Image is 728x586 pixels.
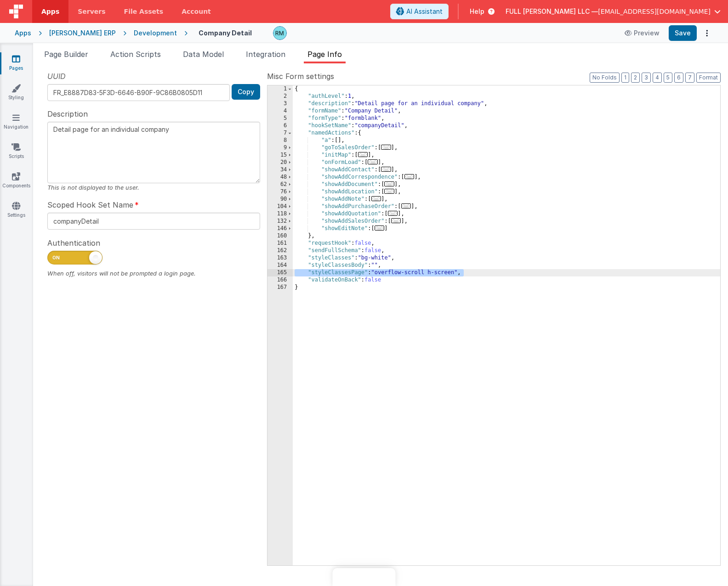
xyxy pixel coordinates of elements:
[598,7,711,16] span: [EMAIL_ADDRESS][DOMAIN_NAME]
[47,183,260,192] div: This is not displayed to the user.
[642,73,651,83] button: 3
[404,174,415,179] span: ...
[619,26,665,40] button: Preview
[506,7,598,16] span: FULL [PERSON_NAME] LLC —
[267,166,293,174] div: 34
[267,85,293,93] div: 1
[267,115,293,122] div: 5
[124,7,164,16] span: File Assets
[267,137,293,144] div: 8
[267,284,293,291] div: 167
[267,93,293,100] div: 2
[653,73,662,83] button: 4
[368,159,378,164] span: ...
[674,73,683,83] button: 6
[267,240,293,247] div: 161
[267,188,293,196] div: 76
[685,73,694,83] button: 7
[47,199,133,210] span: Scoped Hook Set Name
[358,152,368,157] span: ...
[371,196,381,201] span: ...
[696,73,721,83] button: Format
[267,152,293,159] div: 15
[267,196,293,203] div: 90
[590,73,620,83] button: No Folds
[267,71,334,82] span: Misc Form settings
[232,84,260,100] button: Copy
[134,28,177,38] div: Development
[388,211,398,216] span: ...
[199,29,252,36] h4: Company Detail
[267,203,293,210] div: 104
[307,50,342,59] span: Page Info
[470,7,484,16] span: Help
[78,7,105,16] span: Servers
[47,269,260,278] div: When off, visitors will not be prompted a login page.
[384,189,394,194] span: ...
[267,122,293,130] div: 6
[267,159,293,166] div: 20
[384,181,394,186] span: ...
[183,50,224,59] span: Data Model
[267,276,293,284] div: 166
[390,4,449,19] button: AI Assistant
[267,262,293,269] div: 164
[401,203,411,208] span: ...
[406,7,443,16] span: AI Assistant
[621,73,629,83] button: 1
[267,225,293,232] div: 146
[631,73,640,83] button: 2
[47,237,100,248] span: Authentication
[47,71,66,82] span: UUID
[110,50,161,59] span: Action Scripts
[669,25,697,41] button: Save
[664,73,672,83] button: 5
[267,100,293,107] div: 3
[273,27,286,39] img: b13c88abc1fc393ceceb84a58fc04ef4
[391,218,401,223] span: ...
[506,7,721,16] button: FULL [PERSON_NAME] LLC — [EMAIL_ADDRESS][DOMAIN_NAME]
[267,130,293,137] div: 7
[267,174,293,181] div: 48
[267,107,293,115] div: 4
[47,108,88,119] span: Description
[267,210,293,218] div: 118
[381,167,391,172] span: ...
[246,50,285,59] span: Integration
[381,145,391,150] span: ...
[49,28,116,38] div: [PERSON_NAME] ERP
[375,225,385,231] span: ...
[15,28,31,38] div: Apps
[267,144,293,152] div: 9
[267,218,293,225] div: 132
[267,232,293,240] div: 160
[44,50,88,59] span: Page Builder
[700,27,713,39] button: Options
[267,269,293,276] div: 165
[267,254,293,262] div: 163
[41,7,59,16] span: Apps
[267,181,293,188] div: 62
[267,247,293,254] div: 162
